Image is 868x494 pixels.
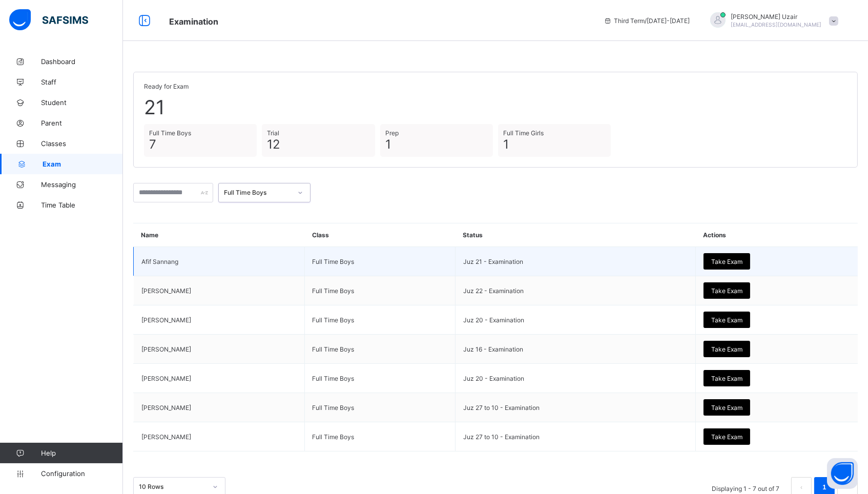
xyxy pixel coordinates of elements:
[267,137,369,152] span: 12
[134,305,305,335] td: [PERSON_NAME]
[149,137,252,152] span: 7
[304,305,455,335] td: Full Time Boys
[134,364,305,393] td: [PERSON_NAME]
[43,160,123,168] span: Exam
[134,247,305,276] td: Afif Sannang
[267,129,369,137] span: Trial
[731,22,821,28] span: [EMAIL_ADDRESS][DOMAIN_NAME]
[711,433,742,441] span: Take Exam
[41,78,123,86] span: Staff
[731,13,821,20] span: [PERSON_NAME] Uzair
[134,276,305,305] td: [PERSON_NAME]
[711,316,742,324] span: Take Exam
[134,393,305,422] td: [PERSON_NAME]
[711,375,742,382] span: Take Exam
[9,9,88,31] img: safsims
[304,247,455,276] td: Full Time Boys
[41,57,123,66] span: Dashboard
[224,189,292,197] div: Full Time Boys
[455,393,695,422] td: Juz 27 to 10 - Examination
[455,305,695,335] td: Juz 20 - Examination
[385,137,488,152] span: 1
[304,422,455,451] td: Full Time Boys
[385,129,488,137] span: Prep
[711,258,742,265] span: Take Exam
[41,469,122,478] span: Configuration
[304,276,455,305] td: Full Time Boys
[700,12,843,29] div: SheikhUzair
[144,83,847,90] span: Ready for Exam
[41,201,123,209] span: Time Table
[503,137,606,152] span: 1
[711,287,742,295] span: Take Exam
[41,449,122,457] span: Help
[149,129,252,137] span: Full Time Boys
[41,180,123,189] span: Messaging
[41,98,123,107] span: Student
[144,95,847,119] span: 21
[455,422,695,451] td: Juz 27 to 10 - Examination
[604,17,690,25] span: session/term information
[455,223,695,247] th: Status
[304,393,455,422] td: Full Time Boys
[711,345,742,353] span: Take Exam
[455,276,695,305] td: Juz 22 - Examination
[819,481,829,494] a: 1
[134,422,305,451] td: [PERSON_NAME]
[711,404,742,411] span: Take Exam
[455,247,695,276] td: Juz 21 - Examination
[304,335,455,364] td: Full Time Boys
[134,223,305,247] th: Name
[134,335,305,364] td: [PERSON_NAME]
[304,364,455,393] td: Full Time Boys
[827,458,858,489] button: Open asap
[139,483,206,491] div: 10 Rows
[695,223,858,247] th: Actions
[169,16,218,27] span: Examination
[503,129,606,137] span: Full Time Girls
[455,364,695,393] td: Juz 20 - Examination
[41,139,123,148] span: Classes
[304,223,455,247] th: Class
[41,119,123,127] span: Parent
[455,335,695,364] td: Juz 16 - Examination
